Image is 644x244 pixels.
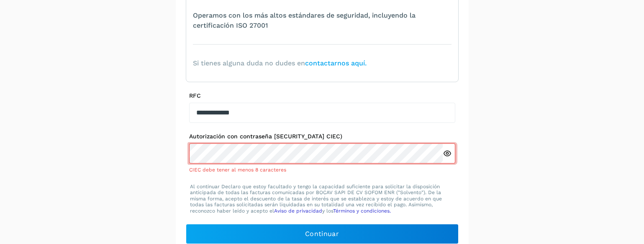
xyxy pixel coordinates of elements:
[274,208,322,214] a: Aviso de privacidad
[186,224,459,244] button: Continuar
[305,59,367,67] a: contactarnos aquí.
[189,167,286,173] span: CIEC debe tener al menos 8 caracteres
[193,10,452,31] span: Operamos con los más altos estándares de seguridad, incluyendo la certificación ISO 27001
[305,229,339,239] span: Continuar
[190,184,454,214] p: Al continuar Declaro que estoy facultado y tengo la capacidad suficiente para solicitar la dispos...
[333,208,391,214] a: Términos y condiciones.
[189,133,455,140] label: Autorización con contraseña [SECURITY_DATA] CIEC)
[189,92,455,99] label: RFC
[193,58,367,68] span: Si tienes alguna duda no dudes en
